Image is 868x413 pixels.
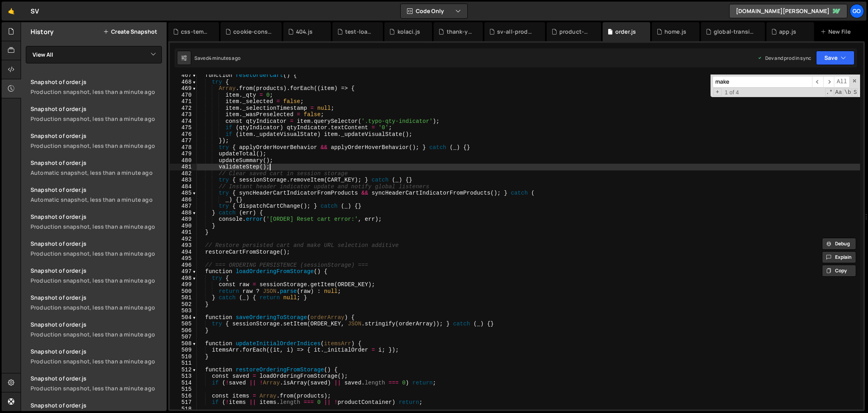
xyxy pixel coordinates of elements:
div: 476 [170,131,197,138]
div: Snapshot of order.js [31,267,162,274]
div: 490 [170,223,197,229]
div: test-loader.js [345,28,373,36]
span: Search In Selection [853,88,858,96]
div: 486 [170,197,197,203]
div: Automatic snapshot, less than a minute ago [31,169,162,176]
div: Production snapshot, less than a minute ago [31,331,162,338]
div: 491 [170,229,197,236]
div: 517 [170,399,197,406]
input: Search for [712,76,812,88]
a: Snapshot of order.jsProduction snapshot, less than a minute ago [26,100,167,127]
a: Snapshot of order.jsProduction snapshot, less than a minute ago [26,262,167,289]
div: 514 [170,380,197,386]
span: Alt-Enter [834,76,850,88]
span: ​ [812,76,823,88]
div: sv-all-products.js [497,28,536,36]
a: Snapshot of order.jsProduction snapshot, less than a minute ago [26,127,167,154]
div: 482 [170,170,197,177]
div: 467 [170,72,197,79]
a: Snapshot of order.jsProduction snapshot, less than a minute ago [26,370,167,397]
div: 504 [170,314,197,321]
div: 495 [170,255,197,262]
div: 485 [170,190,197,197]
div: 481 [170,164,197,170]
a: Snapshot of order.jsProduction snapshot, less than a minute ago [26,343,167,370]
a: Snapshot of order.jsProduction snapshot, less than a minute ago [26,289,167,316]
div: Snapshot of order.js [31,402,162,409]
a: Snapshot of order.jsAutomatic snapshot, less than a minute ago [26,154,167,181]
div: cookie-consent.js [233,28,272,36]
div: 493 [170,242,197,249]
div: Snapshot of order.js [31,213,162,220]
a: [DOMAIN_NAME][PERSON_NAME] [729,4,847,18]
div: app.js [779,28,796,36]
div: 494 [170,249,197,256]
a: 🤙 [2,2,21,21]
h2: History [31,27,54,36]
div: css-temp.css [181,28,209,36]
div: 487 [170,203,197,210]
div: product-new.js [559,28,591,36]
div: kolaci.js [398,28,420,36]
span: Whole Word Search [843,88,852,96]
div: Production snapshot, less than a minute ago [31,142,162,149]
div: Production snapshot, less than a minute ago [31,223,162,230]
div: 518 [170,406,197,413]
div: 479 [170,151,197,157]
a: Snapshot of order.jsProduction snapshot, less than a minute ago [26,235,167,262]
div: 503 [170,308,197,314]
a: Snapshot of order.jsProduction snapshot, less than a minute ago [26,316,167,343]
div: 480 [170,157,197,164]
div: home.js [664,28,686,36]
div: 477 [170,138,197,144]
span: Toggle Replace mode [713,88,722,96]
a: Snapshot of order.jsProduction snapshot, less than a minute ago [26,208,167,235]
div: Snapshot of order.js [31,321,162,328]
div: 484 [170,184,197,190]
div: 483 [170,177,197,184]
div: 496 [170,262,197,269]
div: 499 [170,281,197,288]
span: 1 of 4 [722,89,742,96]
div: 515 [170,386,197,393]
button: Save [816,51,855,65]
div: Dev and prod in sync [757,55,811,61]
a: go [850,4,864,18]
span: RegExp Search [825,88,833,96]
div: 498 [170,275,197,282]
div: 473 [170,111,197,118]
div: SV [31,6,39,16]
div: Snapshot of order.js [31,159,162,166]
button: Copy [822,265,856,277]
div: 475 [170,124,197,131]
div: 516 [170,393,197,400]
div: Production snapshot, less than a minute ago [31,304,162,311]
div: 472 [170,105,197,112]
div: 510 [170,354,197,360]
div: 501 [170,294,197,301]
div: Snapshot of order.js [31,240,162,247]
div: Production snapshot, less than a minute ago [31,115,162,122]
div: 488 [170,210,197,216]
div: order.js [615,28,636,36]
div: Snapshot of order.js [31,78,162,86]
div: 502 [170,301,197,308]
div: 500 [170,288,197,295]
div: Production snapshot, less than a minute ago [31,384,162,392]
div: Snapshot of order.js [31,186,162,193]
button: Debug [822,238,856,250]
div: 509 [170,347,197,354]
div: New File [820,28,854,36]
div: 497 [170,268,197,275]
div: 469 [170,85,197,92]
div: 471 [170,98,197,105]
div: Production snapshot, less than a minute ago [31,250,162,257]
span: ​ [823,76,834,88]
div: 4 minutes ago [209,55,240,61]
div: Snapshot of order.js [31,132,162,140]
a: Snapshot of order.jsProduction snapshot, less than a minute ago [26,73,167,100]
div: Snapshot of order.js [31,375,162,382]
div: Production snapshot, less than a minute ago [31,277,162,284]
div: 506 [170,327,197,334]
